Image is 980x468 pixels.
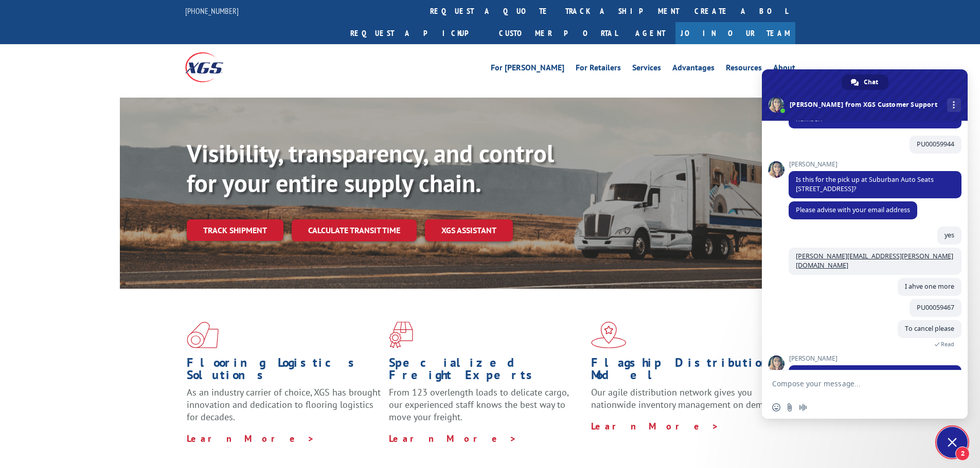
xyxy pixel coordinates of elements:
img: xgs-icon-focused-on-flooring-red [389,322,413,348]
a: Request a pickup [343,22,491,44]
span: 2 [955,446,970,461]
span: [PERSON_NAME] [789,355,961,362]
span: [PERSON_NAME] [789,161,961,168]
textarea: Compose your message... [772,370,937,396]
img: xgs-icon-total-supply-chain-intelligence-red [187,322,219,348]
span: Thank you for that information. This has been sent to the pick up terminal to cancel [796,369,950,387]
a: Resources [726,64,762,75]
a: [PERSON_NAME][EMAIL_ADDRESS][PERSON_NAME][DOMAIN_NAME] [796,252,953,270]
span: PU00059944 [917,140,954,148]
span: Please advise with your email address [796,205,910,214]
span: Audio message [799,403,807,411]
a: Customer Portal [491,22,625,44]
a: Advantages [672,64,715,75]
a: Learn More > [389,433,517,444]
a: XGS ASSISTANT [425,219,513,241]
a: Learn More > [591,420,719,432]
span: Read [941,341,954,348]
a: Close chat [937,427,968,458]
span: Our agile distribution network gives you nationwide inventory management on demand. [591,386,780,410]
span: PU00059467 [917,303,954,312]
a: Calculate transit time [292,219,417,241]
span: As an industry carrier of choice, XGS has brought innovation and dedication to flooring logistics... [187,386,381,423]
a: [PHONE_NUMBER] [185,6,239,16]
h1: Flagship Distribution Model [591,357,786,386]
a: Agent [625,22,675,44]
img: xgs-icon-flagship-distribution-model-red [591,322,627,348]
a: Learn More > [187,433,315,444]
a: For Retailers [576,64,621,75]
span: Chat [864,74,878,90]
h1: Flooring Logistics Solutions [187,357,381,386]
a: Chat [842,74,888,90]
span: To cancel please [905,324,954,333]
a: Track shipment [187,219,283,241]
span: Insert an emoji [772,403,780,411]
a: Services [632,64,661,75]
b: Visibility, transparency, and control for your entire supply chain. [187,137,554,199]
h1: Specialized Freight Experts [389,357,583,386]
span: I ahve one more [905,282,954,291]
p: From 123 overlength loads to delicate cargo, our experienced staff knows the best way to move you... [389,386,583,432]
a: For [PERSON_NAME] [491,64,564,75]
span: yes [945,231,954,239]
span: Is this for the pick up at Suburban Auto Seats [STREET_ADDRESS]? [796,175,934,193]
a: Join Our Team [675,22,795,44]
span: Send a file [786,403,794,411]
a: About [773,64,795,75]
